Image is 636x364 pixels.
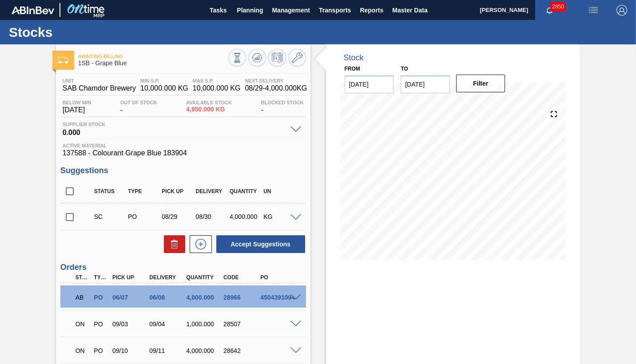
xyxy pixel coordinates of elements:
p: AB [76,294,89,301]
div: 09/10/2025 [110,347,151,354]
div: - [259,100,306,114]
div: - [118,100,159,114]
button: Update Chart [248,49,266,67]
img: TNhmsLtSVTkK8tSr43FrP2fwEKptu5GPRR3wAAAABJRU5ErkJggg== [12,6,54,14]
label: to [401,66,408,72]
div: Negotiating Order [73,341,91,360]
span: 10,000.000 KG [140,84,188,92]
span: Awaiting Billing [78,54,228,59]
div: 1,000.000 [184,320,225,328]
span: Tasks [208,5,228,16]
button: Accept Suggestions [216,235,305,253]
span: 137588 - Colourant Grape Blue 183904 [63,149,304,157]
button: Filter [456,75,505,92]
span: 0.000 [63,127,286,136]
div: Delete Suggestions [159,235,185,253]
h3: Orders [60,263,306,272]
button: Notifications [535,4,564,16]
div: New suggestion [185,235,212,253]
span: Transports [319,5,351,16]
span: Unit [63,78,136,83]
label: From [345,66,360,72]
div: Stock [344,53,364,63]
div: 09/11/2025 [147,347,187,354]
div: Quantity [227,188,264,194]
input: mm/dd/yyyy [345,75,394,93]
span: Next Delivery [245,78,307,83]
div: KG [261,213,298,220]
div: 08/30/2025 [194,213,230,220]
img: userActions [588,5,599,16]
span: Blocked Stock [261,100,304,105]
div: 4504391094 [258,294,298,301]
span: Supplier Stock [63,122,286,127]
div: Quantity [184,274,225,281]
div: Negotiating Order [73,314,91,334]
p: ON [76,347,89,354]
button: Stocks Overview [228,49,246,67]
div: 4,000.000 [184,347,225,354]
span: Out Of Stock [120,100,157,105]
img: Ícone [58,57,69,63]
div: Purchase order [126,213,162,220]
div: 09/04/2025 [147,320,187,328]
div: 28642 [221,347,262,354]
div: Suggestion Created [92,213,128,220]
div: Accept Suggestions [212,234,306,254]
div: 4,000.000 [227,213,264,220]
div: UN [261,188,298,194]
div: Pick up [159,188,196,194]
div: Status [92,188,128,194]
h3: Suggestions [60,166,306,175]
div: 08/29/2025 [159,213,196,220]
button: Go to Master Data / General [288,49,306,67]
div: Delivery [194,188,230,194]
span: SAB Chamdor Brewery [63,84,136,92]
div: Type [126,188,162,194]
div: Delivery [147,274,187,281]
span: MIN S.P. [140,78,188,83]
span: 08/29 - 4,000.000 KG [245,84,307,92]
div: 09/03/2025 [110,320,151,328]
span: [DATE] [63,106,91,114]
div: Purchase order [91,294,110,301]
span: 2850 [550,2,566,12]
span: 4,950.000 KG [186,106,232,113]
div: 06/07/2025 [110,294,151,301]
div: Pick up [110,274,151,281]
span: Master Data [392,5,427,16]
input: mm/dd/yyyy [401,75,450,93]
span: 1SB - Grape Blue [78,60,228,67]
span: Available Stock [186,100,232,105]
span: Management [272,5,310,16]
div: Step [73,274,91,281]
span: Below Min [63,100,91,105]
p: ON [76,320,89,328]
span: Planning [237,5,263,16]
div: 4,000.000 [184,294,225,301]
div: PO [258,274,298,281]
h1: Stocks [9,27,167,37]
span: MAX S.P. [193,78,241,83]
div: Purchase order [91,347,110,354]
span: 10,000.000 KG [193,84,241,92]
button: Schedule Inventory [268,49,286,67]
div: 06/08/2025 [147,294,187,301]
div: Purchase order [91,320,110,328]
div: 28966 [221,294,262,301]
div: 28507 [221,320,262,328]
span: Reports [360,5,383,16]
span: Active Material [63,143,304,148]
div: Code [221,274,262,281]
div: Awaiting Billing [73,288,91,307]
img: Logout [616,5,627,16]
div: Type [91,274,110,281]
